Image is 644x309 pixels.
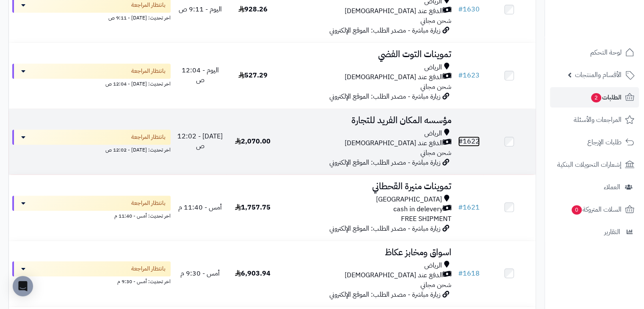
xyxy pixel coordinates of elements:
span: # [458,70,463,80]
img: logo-2.png [586,24,636,41]
span: شحن مجاني [420,280,451,290]
a: العملاء [550,177,639,197]
span: اليوم - 12:04 ص [182,65,219,85]
a: #1623 [458,70,480,80]
a: السلات المتروكة0 [550,199,639,220]
span: 928.26 [238,4,268,14]
span: الدفع عند [DEMOGRAPHIC_DATA] [345,138,443,148]
span: cash in delevery [393,204,443,214]
span: زيارة مباشرة - مصدر الطلب: الموقع الإلكتروني [329,290,440,300]
span: زيارة مباشرة - مصدر الطلب: الموقع الإلكتروني [329,91,440,102]
a: طلبات الإرجاع [550,132,639,152]
span: شحن مجاني [420,148,451,158]
span: # [458,136,463,146]
span: 0 [572,205,582,215]
span: الرياض [424,129,442,138]
span: إشعارات التحويلات البنكية [557,159,622,171]
span: 6,903.94 [235,268,271,279]
h3: اسواق ومخابز عكاظ [282,248,451,257]
span: بانتظار المراجعة [131,67,166,75]
span: بانتظار المراجعة [131,1,166,9]
span: 2,070.00 [235,136,271,146]
span: الطلبات [590,91,622,103]
span: الدفع عند [DEMOGRAPHIC_DATA] [345,72,443,82]
span: زيارة مباشرة - مصدر الطلب: الموقع الإلكتروني [329,223,440,234]
span: الدفع عند [DEMOGRAPHIC_DATA] [345,6,443,16]
span: الدفع عند [DEMOGRAPHIC_DATA] [345,270,443,280]
span: شحن مجاني [420,16,451,26]
a: #1622 [458,136,480,146]
span: [GEOGRAPHIC_DATA] [376,195,442,204]
span: الرياض [424,261,442,270]
span: بانتظار المراجعة [131,199,166,207]
h3: مؤسسه المكان الفريد للتجارة [282,116,451,125]
span: زيارة مباشرة - مصدر الطلب: الموقع الإلكتروني [329,25,440,36]
a: لوحة التحكم [550,42,639,63]
a: #1630 [458,4,480,14]
a: التقارير [550,222,639,242]
h3: تموينات منيرة القحطاني [282,182,451,191]
span: أمس - 11:40 م [178,202,222,212]
div: اخر تحديث: أمس - 11:40 م [12,211,171,220]
span: الرياض [424,63,442,72]
span: المراجعات والأسئلة [574,114,622,126]
div: اخر تحديث: [DATE] - 12:02 ص [12,145,171,154]
a: المراجعات والأسئلة [550,110,639,130]
span: طلبات الإرجاع [587,136,622,148]
span: FREE SHIPMENT [401,214,451,224]
span: العملاء [604,181,620,193]
span: السلات المتروكة [571,204,622,215]
span: 527.29 [238,70,268,80]
span: التقارير [604,226,620,238]
h3: تموينات التوت الفضي [282,50,451,59]
span: أمس - 9:30 م [180,268,220,279]
span: لوحة التحكم [590,47,622,58]
span: بانتظار المراجعة [131,133,166,141]
span: # [458,268,463,279]
span: اليوم - 9:11 ص [179,4,222,14]
span: الأقسام والمنتجات [575,69,622,81]
div: اخر تحديث: [DATE] - 12:04 ص [12,79,171,88]
span: # [458,4,463,14]
span: 1,757.75 [235,202,271,212]
div: اخر تحديث: أمس - 9:30 م [12,276,171,285]
span: 2 [591,93,601,102]
a: إشعارات التحويلات البنكية [550,154,639,175]
span: بانتظار المراجعة [131,265,166,273]
a: الطلبات2 [550,87,639,108]
span: شحن مجاني [420,82,451,92]
a: #1621 [458,202,480,212]
a: #1618 [458,268,480,279]
div: اخر تحديث: [DATE] - 9:11 ص [12,13,171,22]
span: [DATE] - 12:02 ص [177,131,223,151]
span: زيارة مباشرة - مصدر الطلب: الموقع الإلكتروني [329,157,440,168]
div: Open Intercom Messenger [13,276,33,296]
span: # [458,202,463,212]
